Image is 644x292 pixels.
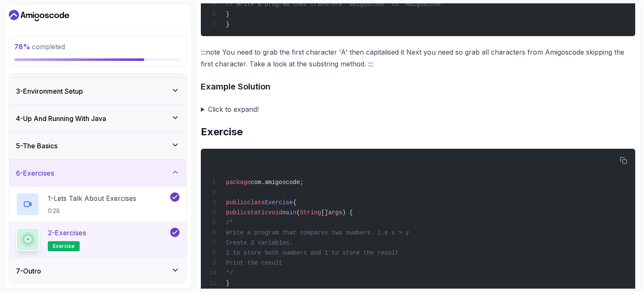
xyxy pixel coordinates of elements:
[48,207,136,215] p: 0:28
[16,86,83,96] h3: 3 - Environment Setup
[201,103,635,115] summary: Click to expand!
[9,78,186,105] button: 3-Environment Setup
[9,160,186,187] button: 6-Exercises
[16,113,106,124] h3: 4 - Up And Running With Java
[53,243,75,250] span: exercise
[247,199,265,206] span: class
[328,209,343,216] span: args
[9,132,186,159] button: 5-The Basics
[201,125,635,139] h2: Exercise
[9,258,186,284] button: 7-Outro
[296,209,300,216] span: (
[226,209,247,216] span: public
[226,199,247,206] span: public
[226,260,282,266] span: Print the result
[9,9,69,22] a: Dashboard
[226,280,229,287] span: }
[201,80,635,93] h3: Example Solution
[226,179,251,186] span: package
[226,250,399,256] span: 2 to store both numbers and 1 to store the result
[268,209,283,216] span: void
[16,192,179,216] button: 1-Lets Talk About Exercises0:28
[14,42,65,51] span: completed
[293,199,296,206] span: {
[226,229,409,236] span: Write a program that compares two numbers. i.e x > y
[9,105,186,132] button: 4-Up And Running With Java
[282,209,296,216] span: main
[342,209,353,216] span: ) {
[321,209,328,216] span: []
[226,1,444,8] span: // Write a program that transform "amigoscode" to "Amigoscode"
[251,179,304,186] span: com.amigoscode;
[300,209,321,216] span: String
[16,266,41,276] h3: 7 - Outro
[16,168,54,178] h3: 6 - Exercises
[16,141,57,151] h3: 5 - The Basics
[48,228,86,238] p: 2 - Exercises
[201,46,635,70] p: :::note You need to grab the first character 'A' then capitalised it Next you need so grab all ch...
[48,193,136,203] p: 1 - Lets Talk About Exercises
[226,11,229,18] span: }
[226,239,293,246] span: Create 3 variables.
[14,42,30,51] span: 78 %
[247,209,268,216] span: static
[16,228,179,251] button: 2-Exercisesexercise
[265,199,293,206] span: Exercise
[226,21,229,28] span: }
